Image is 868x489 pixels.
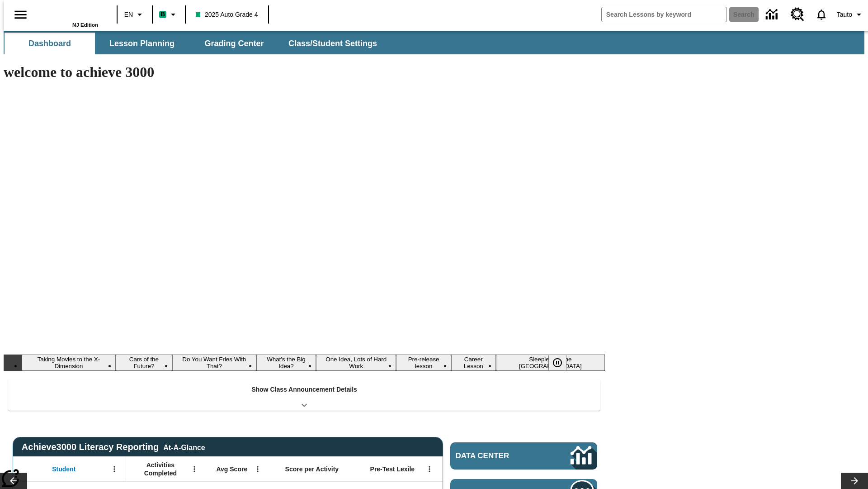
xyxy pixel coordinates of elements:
button: Language: EN, Select a language [120,6,149,23]
button: Open Menu [108,462,121,476]
span: NJ Edition [72,22,98,28]
div: Show Class Announcement Details [8,379,600,411]
button: Lesson Planning [97,33,187,54]
div: Pause [548,355,576,371]
span: Score per Activity [285,465,339,473]
button: Slide 7 Career Lesson [451,355,496,371]
div: Home [39,3,98,28]
h1: welcome to achieve 3000 [4,64,605,81]
button: Open Menu [188,462,201,476]
button: Boost Class color is mint green. Change class color [156,6,182,23]
a: Data Center [450,442,597,470]
button: Profile/Settings [833,6,868,23]
button: Open Menu [423,462,436,476]
span: EN [124,10,133,19]
button: Slide 2 Cars of the Future? [116,355,172,371]
button: Class/Student Settings [281,33,384,54]
button: Grading Center [189,33,279,54]
button: Slide 4 What's the Big Idea? [256,355,316,371]
a: Resource Center, Will open in new tab [785,2,810,27]
div: At-A-Glance [163,442,205,452]
button: Dashboard [5,33,95,54]
div: SubNavbar [4,31,864,54]
button: Slide 5 One Idea, Lots of Hard Work [316,355,396,371]
p: Show Class Announcement Details [251,385,357,394]
div: SubNavbar [4,33,385,54]
span: Pre-Test Lexile [370,465,415,473]
button: Open Menu [251,462,264,476]
button: Slide 6 Pre-release lesson [396,355,451,371]
button: Lesson carousel, Next [841,473,868,489]
span: Tauto [837,10,852,19]
span: Student [52,465,75,473]
span: 2025 Auto Grade 4 [196,10,258,19]
span: Avg Score [216,465,247,473]
button: Pause [548,355,566,371]
span: Achieve3000 Literacy Reporting [22,442,205,452]
button: Slide 3 Do You Want Fries With That? [172,355,256,371]
span: B [160,9,165,20]
a: Home [39,4,98,22]
span: Activities Completed [131,461,190,477]
button: Slide 8 Sleepless in the Animal Kingdom [496,355,605,371]
span: Data Center [456,451,540,460]
input: search field [602,7,726,22]
a: Notifications [810,3,833,26]
button: Open side menu [7,1,34,28]
a: Data Center [760,2,785,27]
button: Slide 1 Taking Movies to the X-Dimension [22,355,116,371]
